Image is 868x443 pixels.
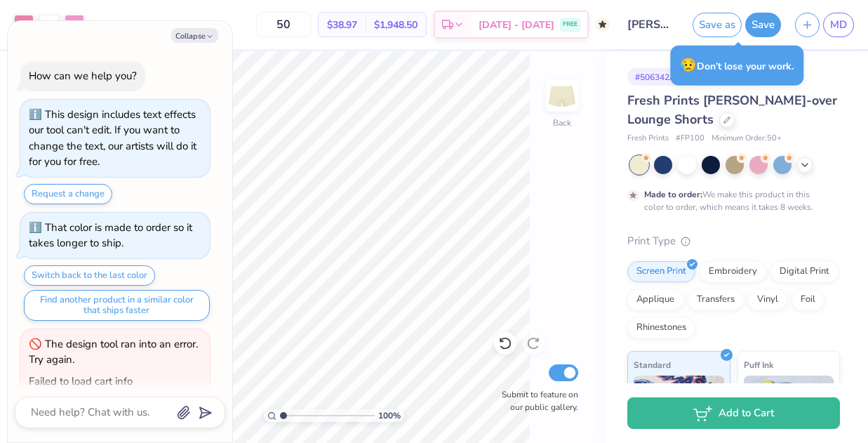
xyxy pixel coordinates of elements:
a: MD [823,13,854,37]
span: $38.97 [327,18,357,32]
div: Screen Print [627,261,695,282]
div: Don’t lose your work. [670,46,803,86]
div: Back [553,117,571,129]
button: Switch back to the last color [24,265,155,286]
div: Print Type [627,233,840,249]
div: Transfers [688,289,744,310]
img: Back [548,81,576,110]
div: Digital Print [770,261,839,282]
div: Vinyl [748,289,787,310]
span: Puff Ink [744,357,773,372]
div: That color is made to order so it takes longer to ship. [29,220,192,251]
span: $1,948.50 [374,18,418,32]
button: Request a change [24,184,112,204]
span: [DATE] - [DATE] [479,18,554,32]
span: 😥 [680,56,697,74]
button: Find another product in a similar color that ships faster [24,290,210,321]
div: Foil [792,289,824,310]
span: Standard [634,357,671,372]
div: This design includes text effects our tool can't edit. If you want to change the text, our artist... [29,107,196,169]
span: 100 % [378,409,401,422]
button: Save as [693,13,742,37]
button: Collapse [171,28,218,43]
input: – – [256,12,311,37]
button: Add to Cart [627,397,840,429]
span: MD [830,17,847,33]
button: Save [745,13,781,37]
div: How can we help you? [29,69,137,83]
input: Untitled Design [617,11,686,39]
span: Fresh Prints [PERSON_NAME]-over Lounge Shorts [627,92,837,128]
span: FREE [563,20,577,29]
div: We make this product in this color to order, which means it takes 8 weeks. [644,188,817,213]
span: Fresh Prints [627,133,669,145]
div: # 506342A [627,68,683,86]
div: Rhinestones [627,317,695,338]
span: Minimum Order: 50 + [712,133,782,145]
div: Failed to load cart info [29,374,133,388]
div: The design tool ran into an error. Try again. [29,337,198,367]
div: Applique [627,289,683,310]
span: # FP100 [676,133,705,145]
div: Embroidery [700,261,766,282]
strong: Made to order: [644,189,702,200]
label: Submit to feature on our public gallery. [494,388,578,414]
